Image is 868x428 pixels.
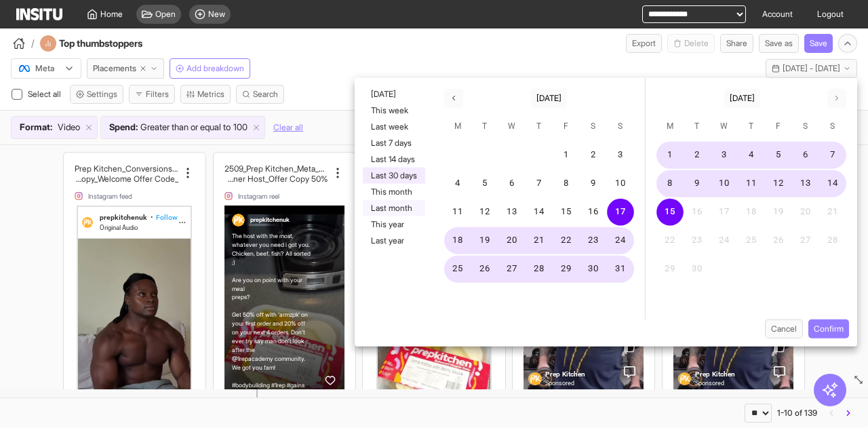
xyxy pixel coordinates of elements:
[87,58,164,79] button: Placements
[724,89,760,108] button: [DATE]
[658,113,682,140] span: Monday
[208,9,225,20] span: New
[250,214,290,227] strong: prepkitchenuk
[656,199,684,226] button: 15
[793,113,818,140] span: Saturday
[75,174,178,184] h2: _ArmzMonday_Brand Copy_Welcome Offer Code
[233,121,248,134] span: 100
[446,113,470,140] span: Monday
[526,256,553,283] button: 28
[20,121,52,134] span: Format :
[607,199,634,226] button: 17
[711,142,738,169] button: 3
[444,256,471,283] button: 25
[526,227,553,254] button: 21
[471,227,498,254] button: 19
[151,213,153,222] span: •
[536,93,561,104] span: [DATE]
[580,142,607,169] button: 2
[608,113,633,140] span: Sunday
[31,37,35,50] span: /
[109,121,138,134] span: Spend :
[738,170,765,197] button: 11
[498,256,526,283] button: 27
[610,389,746,422] div: Spend
[471,256,498,283] button: 26
[553,227,580,254] button: 22
[685,113,709,140] span: Tuesday
[100,9,123,20] span: Home
[527,113,551,140] span: Thursday
[258,389,346,422] div: Platform
[626,34,662,53] button: Export
[28,89,64,99] span: Select all
[819,142,846,169] button: 7
[12,117,97,138] div: Format:Video
[792,170,819,197] button: 13
[140,121,231,134] span: Greater than or equal to
[531,89,567,108] button: [DATE]
[444,199,471,226] button: 11
[607,170,634,197] button: 10
[607,142,634,169] button: 3
[765,170,792,197] button: 12
[87,89,117,100] span: Settings
[58,121,80,134] span: Video
[739,113,764,140] span: Thursday
[765,319,803,338] button: Cancel
[224,174,328,184] h2: adors_Video_Partnership Ads_Armz_Dinner Host_Offer Copy 50%
[554,113,578,140] span: Friday
[580,170,607,197] button: 9
[129,85,175,104] button: Filters
[522,389,610,422] div: Social name
[720,34,753,53] button: Share
[553,199,580,226] button: 15
[346,389,434,422] div: Placement type
[684,170,711,197] button: 9
[273,116,303,139] button: Clear all
[526,170,553,197] button: 7
[224,163,328,184] div: 2509_Prep Kitchen_Meta_Conversions_Advantage Shopping Ambassadors_Video_Partnership Ads_Armz_Dinn...
[738,142,765,169] button: 4
[11,35,35,52] button: /
[178,218,187,227] svg: More Options
[363,119,425,135] button: Last week
[170,389,258,422] div: Ad name
[101,117,264,138] div: Spend:Greater than or equal to100
[363,216,425,233] button: This year
[580,227,607,254] button: 23
[363,151,425,168] button: Last 14 days
[684,142,711,169] button: 2
[93,63,136,74] span: Placements
[363,86,425,102] button: [DATE]
[363,200,425,216] button: Last month
[553,170,580,197] button: 8
[186,63,244,74] span: Add breakdown
[526,199,553,226] button: 14
[777,408,817,419] div: 1-10 of 139
[667,34,715,53] span: You cannot delete a preset report.
[156,213,178,222] span: Follow
[59,37,179,50] h4: Top thumbstoppers
[100,224,138,231] span: Original Audio
[16,8,62,20] img: Logo
[498,170,526,197] button: 6
[498,199,526,226] button: 13
[498,227,526,254] button: 20
[236,85,284,104] button: Search
[253,89,278,100] span: Search
[75,163,178,174] h2: Prep Kitchen_Conversions_AdvantageShopping
[70,85,123,104] button: Settings
[363,135,425,151] button: Last 7 days
[808,319,849,338] button: Confirm
[471,199,498,226] button: 12
[88,193,132,199] span: Instagram feed
[804,34,833,53] button: Save
[238,193,279,199] span: Instagram reel
[580,256,607,283] button: 30
[180,85,231,104] button: Metrics
[40,35,179,52] div: Top thumbstoppers
[765,142,792,169] button: 5
[363,168,425,184] button: Last 30 days
[792,142,819,169] button: 6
